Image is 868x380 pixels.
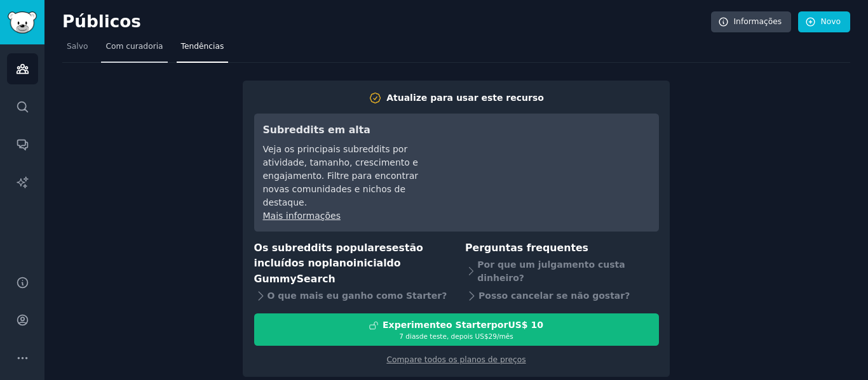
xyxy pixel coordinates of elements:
[263,144,419,207] font: Veja os principais subreddits por atividade, tamanho, crescimento e engajamento. Filtre para enco...
[8,11,37,34] img: Logotipo do GummySearch
[353,257,387,269] font: inicial
[322,257,353,269] font: plano
[105,42,163,51] font: Com curadoria
[254,257,401,285] font: do GummySearch
[67,42,88,51] font: Salvo
[497,332,513,340] font: /mês
[263,211,341,221] a: Mais informações
[397,291,442,301] font: o Starter
[459,122,650,218] iframe: Reprodutor de vídeo do YouTube
[386,93,544,103] font: Atualize para usar este recurso
[254,242,423,270] font: estão incluídos no
[62,37,92,63] a: Salvo
[101,37,167,63] a: Com curadoria
[181,42,224,51] font: Tendências
[711,11,792,33] a: Informações
[798,11,850,33] a: Novo
[465,242,588,254] font: Perguntas frequentes
[419,332,489,340] font: de teste, depois US$
[399,332,419,340] font: 7 dias
[263,124,370,136] font: Subreddits em alta
[62,12,141,31] font: Públicos
[446,320,491,330] font: o Starter
[478,291,630,301] font: Posso cancelar se não gostar?
[383,320,446,330] font: Experimente
[491,320,508,330] font: por
[386,355,526,364] a: Compare todos os planos de preços
[508,320,543,330] font: US$ 10
[489,332,497,340] font: 29
[442,291,447,301] font: ?
[821,17,841,26] font: Novo
[254,242,392,254] font: Os subreddits populares
[734,17,782,26] font: Informações
[177,37,229,63] a: Tendências
[268,291,397,301] font: O que mais eu ganho com
[254,313,659,346] button: Experimenteo StarterporUS$ 107 diasde teste, depois US$29/mês
[477,259,625,283] font: Por que um julgamento custa dinheiro?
